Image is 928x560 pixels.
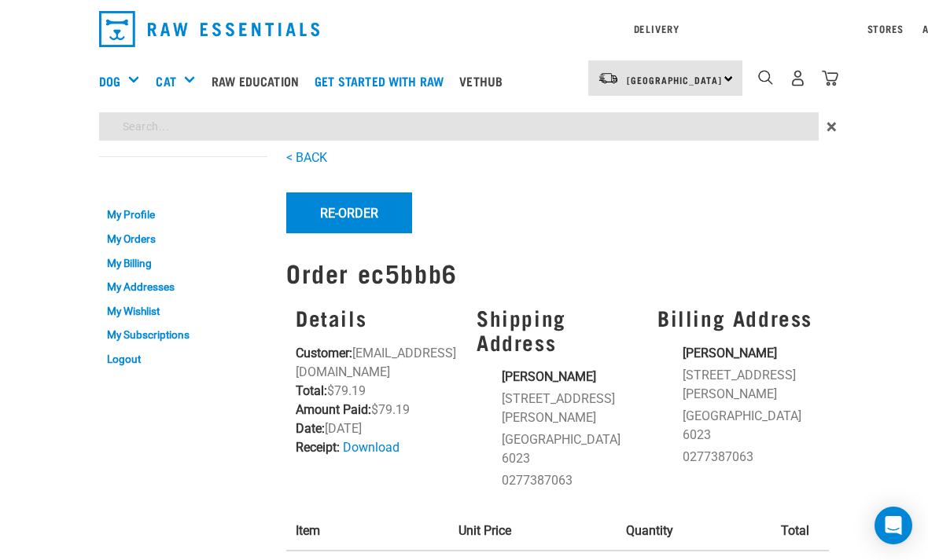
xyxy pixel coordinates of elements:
[758,70,773,85] img: home-icon-1@2x.png
[867,26,904,31] a: Stores
[286,512,449,551] th: Item
[296,306,458,330] h3: Details
[99,112,819,141] input: Search...
[208,49,311,112] a: Raw Education
[790,70,806,86] img: user.png
[477,306,639,353] h3: Shipping Address
[99,251,267,276] a: My Billing
[683,366,819,404] li: [STREET_ADDRESS][PERSON_NAME]
[296,421,325,436] strong: Date:
[87,5,841,53] nav: dropdown navigation
[99,203,267,228] a: My Profile
[286,296,467,503] div: [EMAIL_ADDRESS][DOMAIN_NAME] $79.19 $79.19 [DATE]
[627,77,722,82] span: [GEOGRAPHIC_DATA]
[99,71,120,90] a: Dog
[683,407,819,445] li: [GEOGRAPHIC_DATA] 6023
[455,49,514,112] a: Vethub
[657,306,819,330] h3: Billing Address
[617,512,771,551] th: Quantity
[99,347,267,372] a: Logout
[156,71,175,90] a: Cat
[875,507,912,544] div: Open Intercom Messenger
[827,112,837,141] span: ×
[598,71,619,86] img: van-moving.png
[99,172,175,179] a: My Account
[286,258,829,287] h1: Order ec5bbb6
[286,150,327,165] a: < BACK
[502,390,639,427] li: [STREET_ADDRESS][PERSON_NAME]
[296,440,340,455] strong: Receipt:
[296,383,327,398] strong: Total:
[99,275,267,299] a: My Addresses
[343,440,400,455] a: Download
[296,402,371,417] strong: Amount Paid:
[99,11,319,47] img: Raw Essentials Logo
[99,227,267,251] a: My Orders
[822,70,838,86] img: home-icon@2x.png
[286,192,412,233] button: Re-Order
[449,512,617,551] th: Unit Price
[296,346,352,361] strong: Customer:
[99,299,267,324] a: My Wishlist
[634,26,679,31] a: Delivery
[502,471,639,490] li: 0277387063
[771,512,829,551] th: Total
[99,324,267,348] a: My Subscriptions
[502,430,639,468] li: [GEOGRAPHIC_DATA] 6023
[502,369,596,384] strong: [PERSON_NAME]
[311,49,455,112] a: Get started with Raw
[683,448,819,467] li: 0277387063
[683,346,777,361] strong: [PERSON_NAME]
